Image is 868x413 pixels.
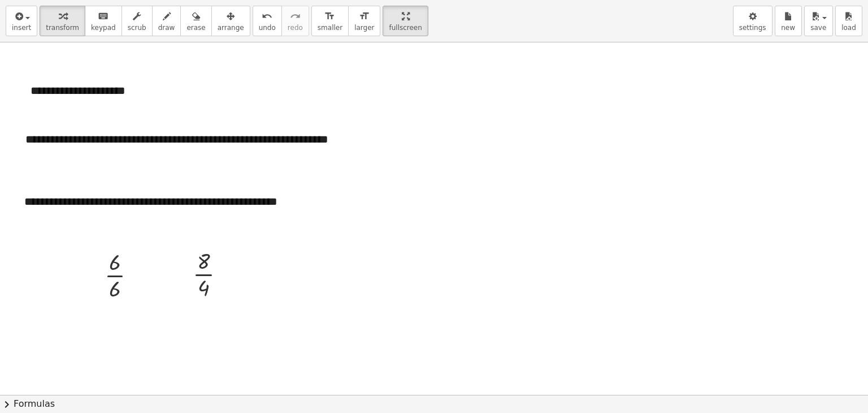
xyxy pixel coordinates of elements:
[810,24,826,32] span: save
[6,6,37,36] button: insert
[775,6,802,36] button: new
[46,24,79,32] span: transform
[259,24,276,32] span: undo
[121,6,153,36] button: scrub
[288,24,303,32] span: redo
[348,6,380,36] button: format_sizelarger
[739,24,766,32] span: settings
[281,6,309,36] button: redoredo
[98,10,108,23] i: keyboard
[180,6,211,36] button: erase
[218,24,244,32] span: arrange
[804,6,833,36] button: save
[211,6,250,36] button: arrange
[359,10,370,23] i: format_size
[841,24,856,32] span: load
[311,6,349,36] button: format_sizesmaller
[152,6,181,36] button: draw
[354,24,374,32] span: larger
[383,6,428,36] button: fullscreen
[733,6,772,36] button: settings
[85,6,122,36] button: keyboardkeypad
[781,24,795,32] span: new
[186,24,205,32] span: erase
[91,24,116,32] span: keypad
[262,10,272,23] i: undo
[253,6,282,36] button: undoundo
[324,10,335,23] i: format_size
[290,10,301,23] i: redo
[12,24,31,32] span: insert
[318,24,342,32] span: smaller
[40,6,85,36] button: transform
[158,24,175,32] span: draw
[835,6,862,36] button: load
[389,24,422,32] span: fullscreen
[128,24,146,32] span: scrub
